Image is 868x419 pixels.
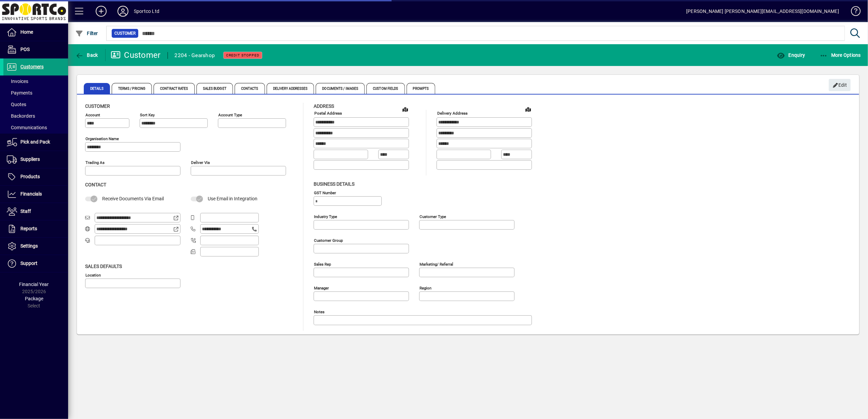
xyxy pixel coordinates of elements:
[85,136,119,141] mat-label: Organisation name
[74,49,100,61] button: Back
[3,122,68,133] a: Communications
[140,113,155,117] mat-label: Sort key
[829,79,851,91] button: Edit
[84,83,110,94] span: Details
[818,49,863,61] button: More Options
[3,168,68,185] a: Products
[833,80,847,91] span: Edit
[20,208,31,214] span: Staff
[314,285,329,290] mat-label: Manager
[114,30,136,37] span: Customer
[366,83,405,94] span: Custom Fields
[775,49,807,61] button: Enquiry
[20,64,44,69] span: Customers
[314,190,336,195] mat-label: GST Number
[3,220,68,237] a: Reports
[74,27,100,39] button: Filter
[20,47,30,52] span: POS
[7,113,35,119] span: Backorders
[196,83,233,94] span: Sales Budget
[820,52,861,58] span: More Options
[420,285,431,290] mat-label: Region
[314,214,337,219] mat-label: Industry type
[314,103,334,109] span: Address
[400,104,411,115] a: View on map
[314,181,354,187] span: Business details
[3,41,68,58] a: POS
[85,103,110,109] span: Customer
[20,243,38,249] span: Settings
[85,264,122,269] span: Sales defaults
[7,79,28,84] span: Invoices
[85,113,100,117] mat-label: Account
[846,1,859,23] a: Knowledge Base
[19,282,49,287] span: Financial Year
[175,50,215,61] div: 2204 - Gearshop
[134,6,159,17] div: Sportco Ltd
[75,31,98,36] span: Filter
[20,174,40,179] span: Products
[3,134,68,151] a: Pick and Pack
[112,5,134,17] button: Profile
[3,24,68,41] a: Home
[90,5,112,17] button: Add
[20,191,42,197] span: Financials
[20,29,33,35] span: Home
[191,160,210,165] mat-label: Deliver via
[7,90,32,96] span: Payments
[267,83,314,94] span: Delivery Addresses
[208,196,257,201] span: Use Email in Integration
[3,99,68,110] a: Quotes
[3,76,68,87] a: Invoices
[314,262,331,266] mat-label: Sales rep
[218,113,242,117] mat-label: Account Type
[68,49,106,61] app-page-header-button: Back
[3,151,68,168] a: Suppliers
[226,53,259,57] span: Credit Stopped
[154,83,194,94] span: Contract Rates
[3,186,68,203] a: Financials
[20,261,37,266] span: Support
[102,196,164,201] span: Receive Documents Via Email
[686,6,839,17] div: [PERSON_NAME] [PERSON_NAME][EMAIL_ADDRESS][DOMAIN_NAME]
[85,160,105,165] mat-label: Trading as
[420,214,446,219] mat-label: Customer type
[20,226,37,231] span: Reports
[3,203,68,220] a: Staff
[112,83,152,94] span: Terms / Pricing
[20,156,40,162] span: Suppliers
[3,238,68,255] a: Settings
[85,272,101,277] mat-label: Location
[75,52,98,58] span: Back
[20,139,50,145] span: Pick and Pack
[314,309,325,314] mat-label: Notes
[523,104,534,115] a: View on map
[777,52,805,58] span: Enquiry
[7,125,47,130] span: Communications
[25,296,43,301] span: Package
[407,83,436,94] span: Prompts
[314,238,343,242] mat-label: Customer group
[3,110,68,122] a: Backorders
[235,83,265,94] span: Contacts
[111,50,161,61] div: Customer
[7,102,26,107] span: Quotes
[3,87,68,99] a: Payments
[420,262,453,266] mat-label: Marketing/ Referral
[316,83,365,94] span: Documents / Images
[3,255,68,272] a: Support
[85,182,106,187] span: Contact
